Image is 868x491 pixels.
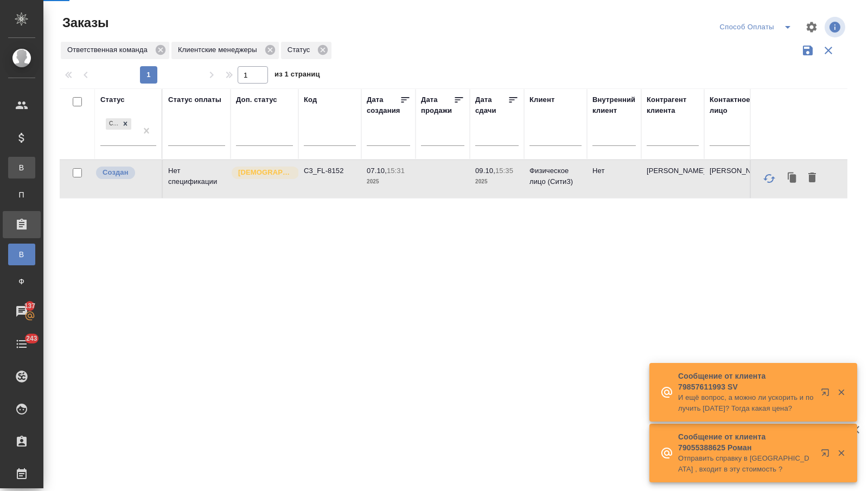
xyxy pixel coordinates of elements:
a: 243 [3,330,41,358]
div: Контактное лицо [710,94,762,116]
p: Нет [592,165,636,176]
p: И ещё вопрос, а можно ли ускорить и получить [DATE]? Тогда какая цена? [678,392,814,414]
span: Ф [14,276,30,287]
span: Настроить таблицу [799,14,825,40]
td: [PERSON_NAME] [704,160,767,198]
span: П [14,189,30,200]
div: Клиент [529,94,554,105]
div: Внутренний клиент [592,94,636,116]
p: [PERSON_NAME] [647,165,699,176]
p: 2025 [367,176,410,187]
div: Создан [105,117,132,131]
a: П [8,184,35,206]
div: Клиентские менеджеры [171,42,279,59]
td: Нет спецификации [163,160,231,198]
a: Ф [8,271,35,292]
div: Статус [100,94,125,105]
p: Физическое лицо (Сити3) [529,165,582,187]
button: Обновить [756,165,782,192]
p: [DEMOGRAPHIC_DATA] [238,167,292,178]
div: Дата создания [367,94,400,116]
span: В [14,162,30,173]
div: Дата продажи [421,94,454,116]
p: Клиентские менеджеры [178,44,261,55]
span: 137 [18,301,42,311]
div: Выставляется автоматически при создании заказа [95,165,156,180]
span: В [14,249,30,260]
p: Ответственная команда [67,44,151,55]
p: 2025 [475,176,519,187]
span: из 1 страниц [275,68,320,84]
div: Контрагент клиента [647,94,699,116]
button: Клонировать [782,168,803,189]
p: 09.10, [475,167,495,175]
p: 15:31 [387,167,405,175]
button: Сбросить фильтры [818,40,839,61]
button: Закрыть [830,448,852,458]
p: 15:35 [495,167,513,175]
div: Дата сдачи [475,94,508,116]
a: 137 [3,298,41,325]
p: Создан [103,167,129,178]
div: Статус оплаты [168,94,221,105]
p: Отправить справку в [GEOGRAPHIC_DATA] , входит в эту стоимость ? [678,453,814,475]
p: Сообщение от клиента 79857611993 SV [678,371,814,392]
p: Сообщение от клиента 79055388625 Роман [678,431,814,453]
div: Код [304,94,317,105]
p: C3_FL-8152 [304,165,356,176]
button: Открыть в новой вкладке [814,381,840,407]
div: Выставляется автоматически для первых 3 заказов нового контактного лица. Особое внимание [231,165,293,180]
p: Статус [288,44,314,55]
a: В [8,244,35,265]
p: 07.10, [367,167,387,175]
button: Сохранить фильтры [797,40,818,61]
div: Создан [106,118,119,130]
span: Заказы [60,14,108,31]
div: Ответственная команда [61,42,169,59]
span: Посмотреть информацию [825,17,847,37]
span: 243 [20,333,44,344]
button: Открыть в новой вкладке [814,442,840,468]
div: split button [717,18,799,36]
button: Удалить [803,168,821,189]
button: Закрыть [830,387,852,397]
div: Доп. статус [236,94,277,105]
a: В [8,157,35,178]
div: Статус [281,42,332,59]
